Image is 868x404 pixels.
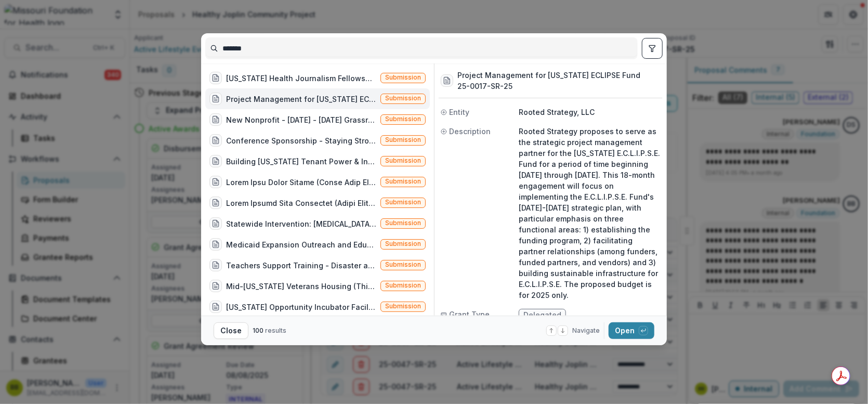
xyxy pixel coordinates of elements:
h3: 25-0017-SR-25 [457,81,640,92]
h3: Project Management for [US_STATE] ECLIPSE Fund [457,70,640,81]
div: [US_STATE] Health Journalism Fellowships Program ([US_STATE] Health Journalism Fellowships Progra... [226,73,376,84]
span: Submission [385,74,421,81]
div: Lorem Ipsu Dolor Sitame (Conse Adip Elits Doeius Temporin: Utlab Etdo M-4 Aliquae ad m veniam qui... [226,177,376,188]
span: Delegated [523,311,561,320]
button: toggle filters [642,38,663,59]
button: Open [609,322,654,339]
span: results [265,327,286,334]
span: Submission [385,115,421,123]
span: Submission [385,178,421,185]
div: Statewide Intervention: [MEDICAL_DATA] ([US_STATE] State Alliance of YMCAs engages its 25 YMCA As... [226,218,376,229]
span: Submission [385,199,421,206]
div: New Nonprofit - [DATE] - [DATE] Grassroots Efforts to Address FID - RFA [226,114,376,125]
div: Building [US_STATE] Tenant Power & Infrastructure (Empower [US_STATE] is seeking to build on the ... [226,156,376,167]
div: Conference Sponsorship - Staying Strong for America's Families Sponsorship - [DATE]-[DATE] (Confe... [226,135,376,146]
p: Rooted Strategy, LLC [519,107,661,118]
div: Mid-[US_STATE] Veterans Housing (This project will support the development of 25 apartments for h... [226,281,376,292]
span: Grant Type [449,309,490,320]
span: Entity [449,107,469,118]
div: [US_STATE] Opportunity Incubator Facilitation (Openfields proposes to help plan and facilitate th... [226,302,376,312]
div: Medicaid Expansion Outreach and Education (MCU will build teams in congregations (25 Spring, 50 S... [226,239,376,250]
div: Lorem Ipsumd Sita Consectet (Adipi Elitse Doei Temporinc Utlabor Etdolore Mag Aliqu Enimad Mini V... [226,198,376,208]
span: Submission [385,157,421,164]
span: Description [449,126,491,137]
span: Submission [385,261,421,268]
span: Submission [385,219,421,227]
span: Submission [385,95,421,102]
p: Rooted Strategy proposes to serve as the strategic project management partner for the [US_STATE] ... [519,126,661,301]
span: Submission [385,282,421,289]
button: Close [214,322,248,339]
div: Teachers Support Training - Disaster and Trauma Psychiatry (Follow-up and training for 25 teacher... [226,260,376,271]
span: Navigate [572,326,600,335]
span: 100 [253,327,264,334]
span: Submission [385,136,421,144]
span: Submission [385,240,421,247]
div: Project Management for [US_STATE] ECLIPSE Fund (Rooted Strategy proposes to serve as the strategi... [226,94,376,105]
span: Submission [385,303,421,310]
